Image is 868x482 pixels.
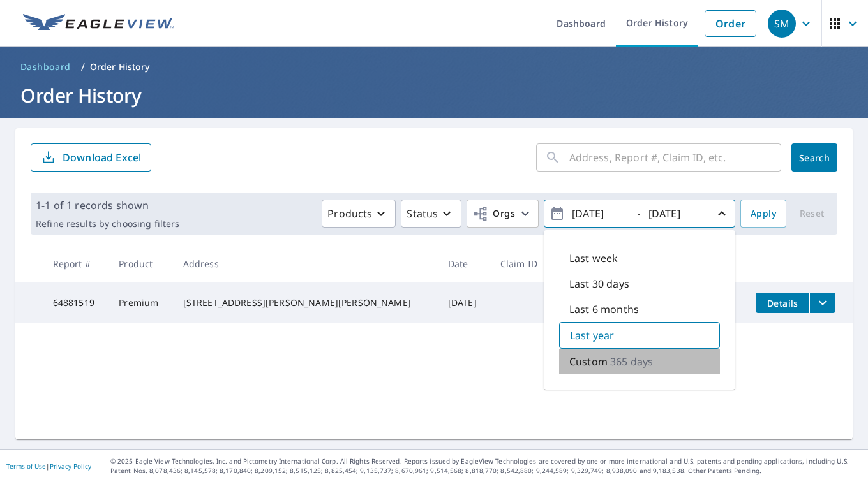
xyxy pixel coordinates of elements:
p: Download Excel [63,150,141,164]
div: Custom365 days [559,349,720,374]
td: Premium [108,282,172,323]
h1: Order History [15,82,853,108]
button: Status [401,200,461,228]
th: Product [108,245,172,282]
th: Claim ID [490,245,551,282]
p: Custom [569,354,608,369]
p: Order History [90,61,150,73]
p: Last week [569,251,618,266]
li: / [81,59,85,75]
th: Date [438,245,490,282]
input: yyyy/mm/dd [568,203,631,224]
div: Last week [559,245,720,271]
td: [DATE] [438,282,490,323]
th: Address [173,245,438,282]
button: Download Excel [31,143,151,172]
p: 365 days [610,354,653,369]
p: Products [327,206,372,221]
a: Terms of Use [6,462,46,471]
p: | [6,462,91,470]
td: 64881519 [43,282,109,323]
button: Orgs [467,200,539,228]
button: - [544,200,735,228]
th: Report # [43,245,109,282]
a: Privacy Policy [50,462,91,471]
p: 1-1 of 1 records shown [36,198,179,213]
div: [STREET_ADDRESS][PERSON_NAME][PERSON_NAME] [183,296,428,309]
input: Address, Report #, Claim ID, etc. [569,140,781,175]
input: yyyy/mm/dd [645,203,707,224]
span: Dashboard [20,61,71,73]
span: Apply [751,206,776,222]
p: © 2025 Eagle View Technologies, Inc. and Pictometry International Corp. All Rights Reserved. Repo... [110,456,862,476]
div: Last 30 days [559,271,720,296]
p: Last 30 days [569,276,629,291]
p: Status [407,206,438,221]
p: Last 6 months [569,302,639,317]
button: Products [322,200,396,228]
img: EV Logo [23,14,174,33]
span: Orgs [472,206,515,222]
button: detailsBtn-64881519 [756,293,809,313]
a: Order [705,10,756,37]
nav: breadcrumb [15,57,853,77]
span: Details [763,297,802,309]
span: Search [802,152,827,164]
div: Last 6 months [559,296,720,322]
p: Refine results by choosing filters [36,218,179,230]
button: Search [791,143,837,172]
button: Apply [740,200,786,228]
p: Last year [570,328,614,343]
button: filesDropdownBtn-64881519 [809,293,835,313]
div: Last year [559,322,720,349]
span: - [550,203,730,225]
div: SM [768,10,796,38]
a: Dashboard [15,57,76,77]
